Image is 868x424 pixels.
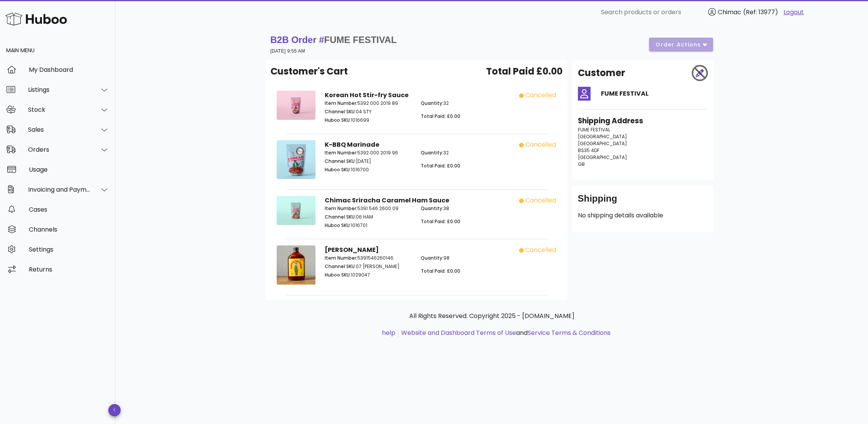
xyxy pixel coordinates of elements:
[325,222,412,229] p: 1016701
[578,66,625,80] h2: Customer
[324,35,397,45] span: FUME FESTIVAL
[421,149,508,156] p: 32
[528,328,611,337] a: Service Terms & Conditions
[325,272,412,278] p: 1029047
[578,133,627,140] span: [GEOGRAPHIC_DATA]
[325,158,356,164] span: Channel SKU:
[29,246,109,253] div: Settings
[325,205,412,212] p: 5391 546 2600 09
[421,205,443,212] span: Quantity:
[421,218,460,225] span: Total Paid: £0.00
[325,117,412,124] p: 1016699
[5,11,67,27] img: Huboo Logo
[325,140,379,149] strong: K-BBQ Marinade
[277,196,315,225] img: Product Image
[277,140,315,179] img: Product Image
[421,205,508,212] p: 38
[578,126,610,133] span: FUME FESTIVAL
[325,166,351,173] span: Huboo SKU:
[421,255,443,261] span: Quantity:
[271,35,397,45] strong: B2B Order #
[325,196,449,205] strong: Chimac Sriracha Caramel Ham Sauce
[325,100,357,106] span: Item Number:
[421,268,460,274] span: Total Paid: £0.00
[29,266,109,273] div: Returns
[578,211,707,220] p: No shipping details available
[578,140,627,147] span: [GEOGRAPHIC_DATA]
[28,106,91,113] div: Stock
[578,161,585,167] span: GB
[578,147,599,154] span: BS35 4DF
[325,108,412,115] p: 04 STY
[525,196,556,205] div: cancelled
[325,222,351,229] span: Huboo SKU:
[421,255,508,262] p: 98
[29,226,109,233] div: Channels
[325,117,351,123] span: Huboo SKU:
[525,91,556,100] div: cancelled
[421,162,460,169] span: Total Paid: £0.00
[325,263,412,270] p: 07 [PERSON_NAME]
[783,8,804,17] a: Logout
[382,328,395,337] a: help
[325,214,412,220] p: 06 HAM
[325,245,379,254] strong: [PERSON_NAME]
[325,263,356,270] span: Channel SKU:
[271,48,305,54] small: [DATE] 9:55 AM
[421,100,443,106] span: Quantity:
[277,91,315,120] img: Product Image
[525,245,556,255] div: cancelled
[325,166,412,173] p: 1016700
[28,86,91,93] div: Listings
[325,255,357,261] span: Item Number:
[578,116,707,126] h3: Shipping Address
[325,149,412,156] p: 5392 000 2019 96
[421,113,460,119] span: Total Paid: £0.00
[325,149,357,156] span: Item Number:
[28,126,91,133] div: Sales
[525,140,556,149] div: cancelled
[325,158,412,165] p: [DATE]
[325,214,356,220] span: Channel SKU:
[325,100,412,107] p: 5392 000 2019 89
[325,272,351,278] span: Huboo SKU:
[743,8,778,17] span: (Ref: 13977)
[421,100,508,107] p: 32
[29,66,109,73] div: My Dashboard
[601,89,707,98] h4: FUME FESTIVAL
[325,205,357,212] span: Item Number:
[277,245,315,284] img: Product Image
[28,146,91,153] div: Orders
[421,149,443,156] span: Quantity:
[271,65,348,78] span: Customer's Cart
[325,108,356,115] span: Channel SKU:
[486,65,563,78] span: Total Paid £0.00
[398,328,611,338] li: and
[28,186,91,193] div: Invoicing and Payments
[578,192,707,211] div: Shipping
[29,166,109,173] div: Usage
[272,311,712,321] p: All Rights Reserved. Copyright 2025 - [DOMAIN_NAME]
[578,154,627,161] span: [GEOGRAPHIC_DATA]
[401,328,516,337] a: Website and Dashboard Terms of Use
[29,206,109,213] div: Cases
[325,255,412,262] p: 5391546260146
[325,91,408,99] strong: Korean Hot Stir-fry Sauce
[718,8,741,17] span: Chimac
